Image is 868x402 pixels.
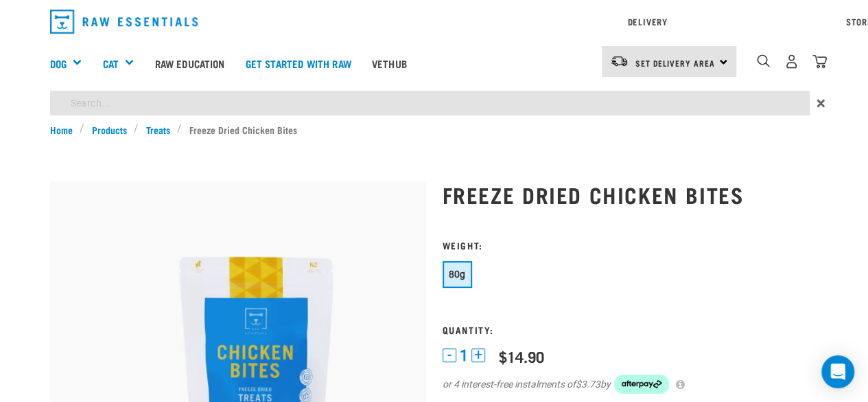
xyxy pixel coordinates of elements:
[443,261,472,288] button: 80g
[39,4,830,39] nav: dropdown navigation
[50,10,198,34] img: Raw Essentials Logo
[443,324,819,335] h3: Quantity:
[443,240,819,250] h3: Weight:
[50,122,80,137] a: Home
[812,54,827,69] img: home-icon@2x.png
[362,36,417,91] a: Vethub
[610,55,629,67] img: van-moving.png
[499,348,544,365] div: $14.90
[635,60,715,65] span: Set Delivery Area
[471,348,485,362] button: +
[627,19,667,24] a: Delivery
[443,375,819,394] div: or 4 interest-free instalments of by
[443,348,456,362] button: -
[139,122,177,137] a: Treats
[460,348,468,363] span: 1
[576,377,600,392] span: $3.73
[449,269,466,280] span: 80g
[84,122,134,137] a: Products
[144,36,235,91] a: Raw Education
[821,355,854,388] div: Open Intercom Messenger
[757,54,770,67] img: home-icon-1@2x.png
[50,122,819,137] nav: breadcrumbs
[102,56,118,71] a: Cat
[443,182,819,207] h1: Freeze Dried Chicken Bites
[50,56,67,71] a: Dog
[614,375,669,394] img: Afterpay
[235,36,362,91] a: Get started with Raw
[817,91,825,115] span: ×
[784,54,799,69] img: user.png
[50,91,810,115] input: Search...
